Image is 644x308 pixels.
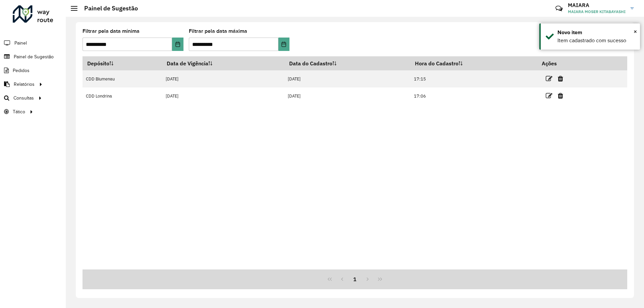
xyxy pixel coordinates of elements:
[83,70,162,87] td: CDD Blumenau
[558,91,563,100] a: Excluir
[552,1,566,16] a: Contato Rápido
[557,28,635,37] div: Novo item
[284,70,411,87] td: [DATE]
[278,38,289,51] button: Choose Date
[14,53,54,60] span: Painel de Sugestão
[284,87,411,105] td: [DATE]
[13,108,25,115] span: Tático
[568,9,626,15] span: MAIARA MOSER KITABAYASHI
[546,74,552,83] a: Editar
[348,273,361,286] button: 1
[162,87,284,105] td: [DATE]
[284,56,411,70] th: Data do Cadastro
[557,37,635,45] div: Item cadastrado com sucesso
[546,91,552,100] a: Editar
[162,70,284,87] td: [DATE]
[189,27,247,35] label: Filtrar pela data máxima
[634,26,637,37] button: Close
[83,56,162,70] th: Depósito
[83,27,140,35] label: Filtrar pela data mínima
[172,38,183,51] button: Choose Date
[13,67,30,74] span: Pedidos
[568,2,626,8] h3: MAIARA
[14,40,27,47] span: Painel
[537,56,577,70] th: Ações
[634,28,637,35] span: ×
[410,56,537,70] th: Hora do Cadastro
[14,81,35,88] span: Relatórios
[558,74,563,83] a: Excluir
[162,56,284,70] th: Data de Vigência
[410,70,537,87] td: 17:15
[77,5,138,12] h2: Painel de Sugestão
[83,87,162,105] td: CDD Londrina
[13,95,34,102] span: Consultas
[410,87,537,105] td: 17:06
